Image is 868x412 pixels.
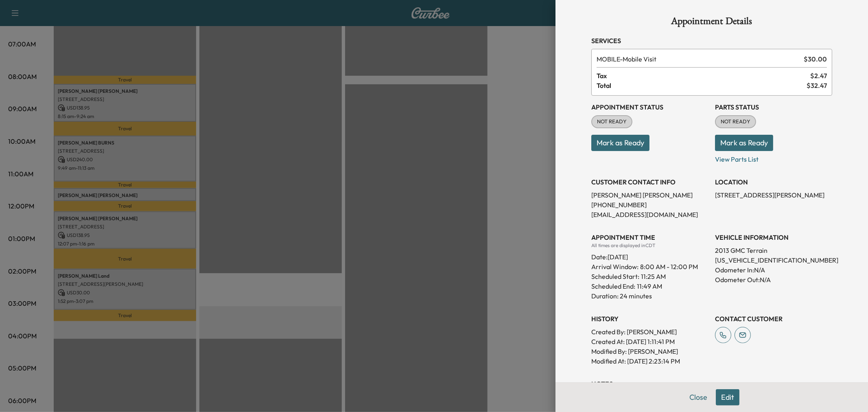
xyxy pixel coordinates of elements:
button: Mark as Ready [715,135,773,151]
p: [EMAIL_ADDRESS][DOMAIN_NAME] [591,210,708,219]
div: All times are displayed in CDT [591,242,708,249]
p: 11:49 AM [637,281,662,291]
h3: NOTES [591,379,832,389]
span: Tax [597,71,810,81]
p: Created At : [DATE] 1:11:41 PM [591,337,708,346]
h3: Parts Status [715,102,832,112]
p: Odometer Out: N/A [715,275,832,285]
p: Arrival Window: [591,262,708,272]
p: Modified At : [DATE] 2:23:14 PM [591,356,708,366]
p: Scheduled Start: [591,272,639,281]
p: [STREET_ADDRESS][PERSON_NAME] [715,190,832,200]
h3: CUSTOMER CONTACT INFO [591,177,708,187]
span: Total [597,81,807,90]
p: 11:25 AM [641,272,666,281]
p: View Parts List [715,151,832,164]
p: Scheduled End: [591,281,635,291]
h3: CONTACT CUSTOMER [715,314,832,324]
span: 8:00 AM - 12:00 PM [640,262,698,272]
p: Created By : [PERSON_NAME] [591,327,708,337]
h3: LOCATION [715,177,832,187]
p: [US_VEHICLE_IDENTIFICATION_NUMBER] [715,255,832,265]
p: Duration: 24 minutes [591,291,708,301]
h1: Appointment Details [591,16,832,29]
p: 2013 GMC Terrain [715,245,832,255]
p: Odometer In: N/A [715,265,832,275]
button: Close [684,389,713,405]
h3: Appointment Status [591,102,708,112]
h3: Services [591,36,832,46]
div: Date: [DATE] [591,249,708,262]
span: $ 32.47 [807,81,827,90]
h3: APPOINTMENT TIME [591,232,708,242]
span: Mobile Visit [597,54,800,64]
p: Modified By : [PERSON_NAME] [591,346,708,356]
span: NOT READY [592,118,632,126]
p: [PHONE_NUMBER] [591,200,708,210]
button: Mark as Ready [591,135,649,151]
span: NOT READY [716,118,755,126]
h3: History [591,314,708,324]
p: [PERSON_NAME] [PERSON_NAME] [591,190,708,200]
h3: VEHICLE INFORMATION [715,232,832,242]
span: $ 2.47 [810,71,827,81]
button: Edit [716,389,739,405]
span: $ 30.00 [804,54,827,64]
